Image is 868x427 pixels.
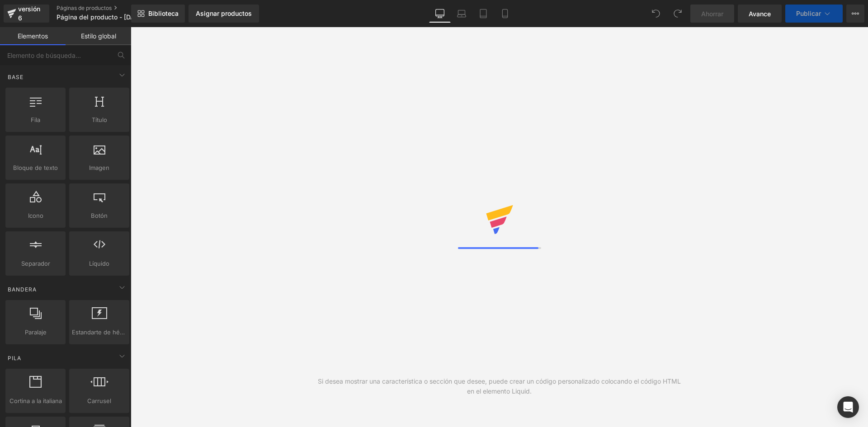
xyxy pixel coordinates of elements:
font: Bandera [8,286,37,293]
font: Avance [749,10,771,18]
a: Avance [738,5,782,23]
font: Página del producto - [DATE] 20:30:33 [57,13,174,21]
font: Base [8,74,24,80]
font: Ahorrar [701,10,723,18]
font: Publicar [796,9,821,17]
font: Páginas de productos [57,5,112,11]
font: Si desea mostrar una característica o sección que desee, puede crear un código personalizado colo... [318,377,681,395]
font: Bloque de texto [13,164,58,171]
a: Páginas de productos [57,5,160,12]
font: Imagen [89,164,109,171]
a: Nueva Biblioteca [131,5,185,23]
font: Elementos [18,32,48,40]
font: Fila [31,116,40,123]
font: Icono [28,212,43,219]
font: Líquido [89,260,109,267]
font: Separador [21,260,50,267]
font: Estandarte de héroe [72,328,129,336]
font: versión 6 [18,5,40,22]
a: versión 6 [4,5,49,23]
font: Botón [91,212,108,219]
div: Abrir Intercom Messenger [837,396,859,418]
button: Publicar [785,5,843,23]
font: Título [92,116,107,123]
font: Biblioteca [148,9,179,17]
a: Móvil [494,5,516,23]
a: Tableta [472,5,494,23]
button: Deshacer [647,5,665,23]
font: Carrusel [87,397,111,404]
font: Paralaje [25,328,47,336]
font: Estilo global [81,32,116,40]
font: Asignar productos [196,9,252,17]
button: Rehacer [669,5,687,23]
button: Más [846,5,864,23]
font: Cortina a la italiana [9,397,62,404]
a: Computadora portátil [451,5,472,23]
font: Pila [8,355,21,361]
a: De oficina [429,5,451,23]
